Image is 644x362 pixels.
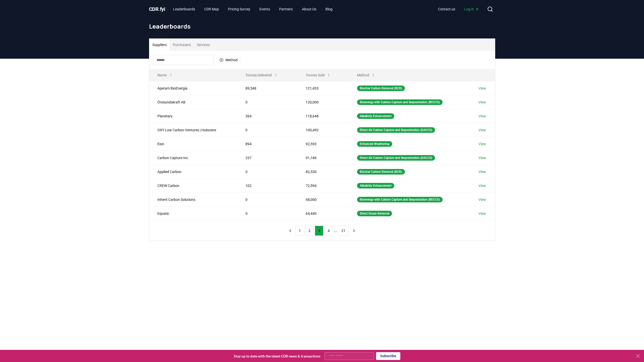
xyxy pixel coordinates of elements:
button: Tonnes Sold [302,70,335,80]
button: previous page [286,226,295,236]
a: About Us [298,5,320,14]
div: Bioenergy with Carbon Capture and Sequestration (BECCS) [357,197,443,202]
a: View [479,211,486,216]
a: CDR.fyi [149,6,165,13]
td: Eion [149,137,237,151]
h1: Leaderboards [149,22,495,30]
button: 4 [324,226,333,236]
td: 0 [237,193,298,206]
button: 2 [305,226,314,236]
a: View [479,86,486,91]
nav: Main [169,5,337,14]
a: View [479,169,486,174]
div: Enhanced Weathering [357,141,392,147]
a: Partners [275,5,297,14]
div: Direct Ocean Removal [357,211,392,216]
a: Leaderboards [169,5,199,14]
a: Pricing Survey [224,5,254,14]
button: Suppliers [149,39,170,51]
div: Direct Air Carbon Capture and Sequestration (DACCS) [357,127,435,133]
td: CREW Carbon [149,179,237,193]
button: next page [350,226,358,236]
td: 64,440 [298,206,349,220]
a: View [479,197,486,202]
a: View [479,141,486,146]
button: 1 [296,226,304,236]
td: 82,530 [298,165,349,179]
a: Events [255,5,274,14]
td: 364 [237,109,298,123]
a: Contact us [434,5,459,14]
td: Carbon Capture Inc. [149,151,237,165]
div: Alkalinity Enhancement [357,183,394,188]
td: Aperam BioEnergia [149,81,237,95]
td: Equatic [149,206,237,220]
td: 0 [237,95,298,109]
div: Direct Air Carbon Capture and Sequestration (DACCS) [357,155,435,161]
div: Alkalinity Enhancement [357,113,394,119]
span: Log in [464,7,479,12]
td: Inherit Carbon Solutions [149,193,237,206]
a: Blog [321,5,337,14]
span: . [158,6,160,12]
a: CDR Map [200,5,223,14]
td: Öresundskraft AB [149,95,237,109]
button: Method [353,70,379,80]
div: Bioenergy with Carbon Capture and Sequestration (BECCS) [357,99,443,105]
td: Applied Carbon [149,165,237,179]
span: CDR fyi [149,6,165,12]
div: Biochar Carbon Removal (BCR) [357,169,405,175]
td: 0 [237,165,298,179]
nav: Main [434,5,483,14]
li: ... [334,228,337,234]
a: View [479,114,486,119]
td: 68,000 [298,193,349,206]
td: 894 [237,137,298,151]
td: 121,433 [298,81,349,95]
td: Planetary [149,109,237,123]
button: Method [216,56,241,64]
td: 118,648 [298,109,349,123]
a: View [479,100,486,105]
button: Purchasers [170,39,194,51]
button: Name [153,70,177,80]
td: 0 [237,206,298,220]
button: 21 [338,226,349,236]
td: 0 [237,123,298,137]
td: 72,594 [298,179,349,193]
td: 237 [237,151,298,165]
a: View [479,183,486,188]
td: 100,492 [298,123,349,137]
td: 120,000 [298,95,349,109]
td: 92,593 [298,137,349,151]
td: 89,548 [237,81,298,95]
a: View [479,155,486,160]
td: OXY Low Carbon Ventures | Holocene [149,123,237,137]
button: Services [194,39,213,51]
td: 102 [237,179,298,193]
button: Tonnes Delivered [241,70,282,80]
a: Log in [460,5,483,14]
button: 3 [315,226,323,236]
td: 91,186 [298,151,349,165]
a: View [479,127,486,133]
div: Biochar Carbon Removal (BCR) [357,86,405,91]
